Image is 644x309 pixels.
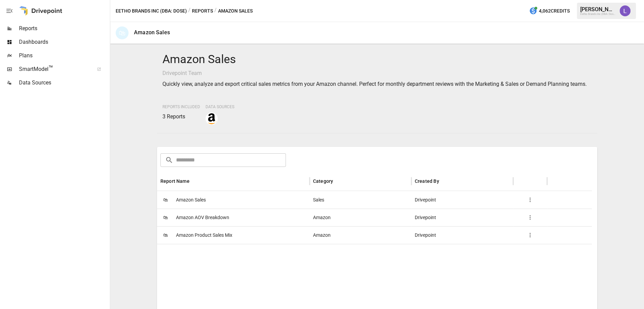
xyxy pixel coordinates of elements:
[580,13,616,16] div: Eetho Brands Inc (DBA: Dose)
[19,79,109,87] span: Data Sources
[206,104,234,109] span: Data Sources
[580,6,616,13] div: [PERSON_NAME]
[176,227,232,244] span: Amazon Product Sales Mix
[440,176,449,186] button: Sort
[206,113,217,124] img: amazon
[160,195,171,205] span: 🛍
[411,191,513,209] div: Drivepoint
[411,209,513,226] div: Drivepoint
[313,178,333,184] div: Category
[415,178,439,184] div: Created By
[310,191,411,209] div: Sales
[160,212,171,223] span: 🛍
[190,176,200,186] button: Sort
[160,230,171,240] span: 🛍
[334,176,343,186] button: Sort
[19,52,109,60] span: Plans
[620,5,630,16] img: Lindsay North
[19,24,109,33] span: Reports
[192,7,213,15] button: Reports
[48,64,53,73] span: ™
[539,7,570,15] span: 4,062 Credits
[134,29,170,36] div: Amazon Sales
[162,80,592,88] p: Quickly view, analyze and export critical sales metrics from your Amazon channel. Perfect for mon...
[526,5,572,17] button: 4,062Credits
[19,65,90,73] span: SmartModel
[188,7,191,15] div: /
[176,191,206,209] span: Amazon Sales
[310,226,411,244] div: Amazon
[214,7,217,15] div: /
[162,52,592,66] h4: Amazon Sales
[310,209,411,226] div: Amazon
[160,178,190,184] div: Report Name
[411,226,513,244] div: Drivepoint
[116,26,129,39] div: 🛍
[116,7,187,15] button: Eetho Brands Inc (DBA: Dose)
[162,113,200,121] p: 3 Reports
[162,69,592,77] p: Drivepoint Team
[19,38,109,46] span: Dashboards
[616,1,635,20] button: Lindsay North
[162,104,200,109] span: Reports Included
[176,209,229,226] span: Amazon AOV Breakdown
